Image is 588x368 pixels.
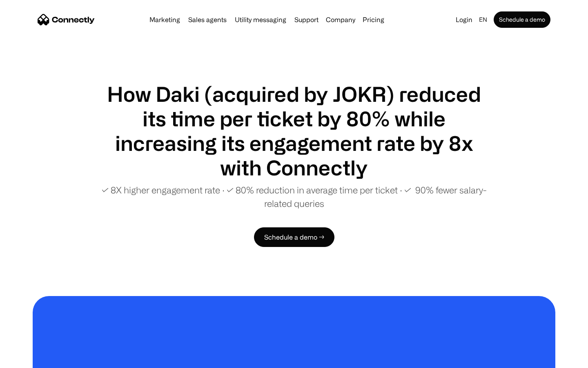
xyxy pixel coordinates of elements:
[479,14,487,25] div: en
[291,16,322,23] a: Support
[146,16,183,23] a: Marketing
[8,353,49,365] aside: Language selected: English
[494,11,550,28] a: Schedule a demo
[185,16,230,23] a: Sales agents
[232,16,290,23] a: Utility messaging
[98,82,490,180] h1: How Daki (acquired by JOKR) reduced its time per ticket by 80% while increasing its engagement ra...
[326,14,355,25] div: Company
[359,16,388,23] a: Pricing
[254,227,334,247] a: Schedule a demo →
[452,14,476,25] a: Login
[16,354,49,365] ul: Language list
[98,183,490,210] p: ✓ 8X higher engagement rate ∙ ✓ 80% reduction in average time per ticket ∙ ✓ 90% fewer salary-rel...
